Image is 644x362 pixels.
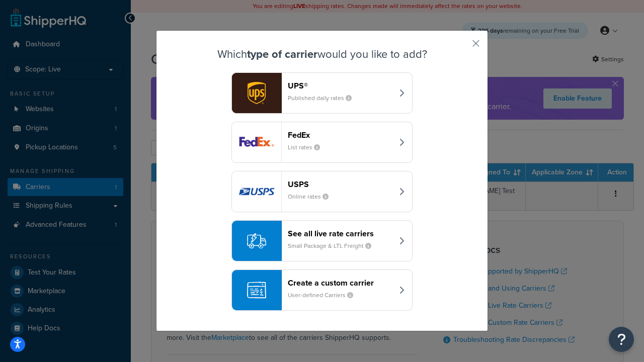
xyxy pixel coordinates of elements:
header: UPS® [288,81,393,90]
h3: Which would you like to add? [182,48,462,60]
small: User-defined Carriers [288,291,361,300]
small: Online rates [288,192,337,201]
button: fedEx logoFedExList rates [231,122,413,163]
img: fedEx logo [232,122,281,162]
button: ups logoUPS®Published daily rates [231,72,413,114]
header: See all live rate carriers [288,229,393,238]
button: Open Resource Center [609,327,634,352]
img: ups logo [232,73,281,113]
header: Create a custom carrier [288,278,393,288]
button: See all live rate carriersSmall Package & LTL Freight [231,220,413,261]
img: icon-carrier-custom-c93b8a24.svg [247,281,266,300]
img: usps logo [232,171,281,212]
header: FedEx [288,130,393,140]
header: USPS [288,179,393,189]
img: icon-carrier-liverate-becf4550.svg [247,231,266,250]
small: Published daily rates [288,94,360,103]
small: List rates [288,143,328,152]
button: usps logoUSPSOnline rates [231,171,413,212]
strong: type of carrier [247,46,317,62]
small: Small Package & LTL Freight [288,241,379,250]
button: Create a custom carrierUser-defined Carriers [231,269,413,311]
